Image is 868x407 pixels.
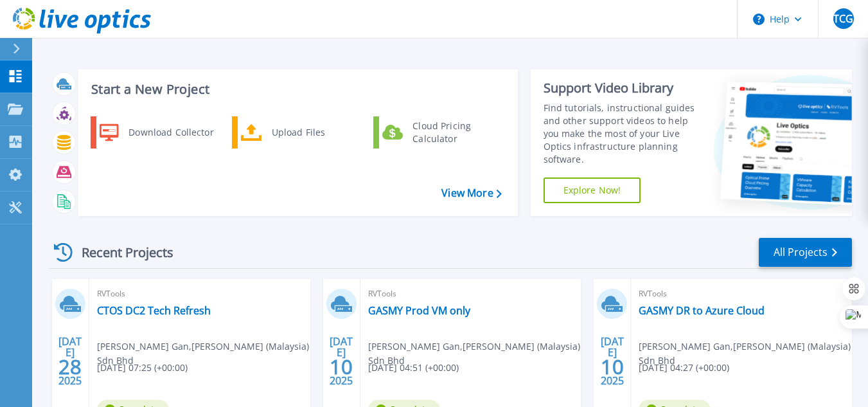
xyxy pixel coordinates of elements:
a: CTOS DC2 Tech Refresh [97,304,211,317]
a: Upload Files [232,116,364,149]
a: Explore Now! [544,177,641,203]
div: Support Video Library [544,80,704,96]
div: [DATE] 2025 [329,338,353,384]
span: [DATE] 04:51 (+00:00) [368,361,459,375]
a: Cloud Pricing Calculator [373,116,505,149]
a: Download Collector [91,116,222,149]
div: [DATE] 2025 [600,338,624,384]
span: 10 [330,361,353,372]
span: [PERSON_NAME] Gan , [PERSON_NAME] (Malaysia) Sdn Bhd [368,339,581,368]
a: GASMY Prod VM only [368,304,470,317]
span: [PERSON_NAME] Gan , [PERSON_NAME] (Malaysia) Sdn Bhd [97,339,310,368]
span: RVTools [368,287,574,301]
h3: Start a New Project [91,82,501,96]
span: RVTools [97,287,303,301]
div: Download Collector [122,120,219,145]
span: [PERSON_NAME] Gan , [PERSON_NAME] (Malaysia) Sdn Bhd [639,339,852,368]
span: [DATE] 07:25 (+00:00) [97,361,188,375]
a: All Projects [759,238,852,267]
div: [DATE] 2025 [58,338,82,384]
a: View More [441,187,501,199]
span: 10 [601,361,624,372]
span: RVTools [639,287,844,301]
div: Find tutorials, instructional guides and other support videos to help you make the most of your L... [544,102,704,166]
span: 28 [58,361,82,372]
div: Recent Projects [49,237,191,268]
div: Upload Files [265,120,360,145]
span: TCG [833,14,853,24]
span: [DATE] 04:27 (+00:00) [639,361,729,375]
a: GASMY DR to Azure Cloud [639,304,765,317]
div: Cloud Pricing Calculator [406,120,501,145]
